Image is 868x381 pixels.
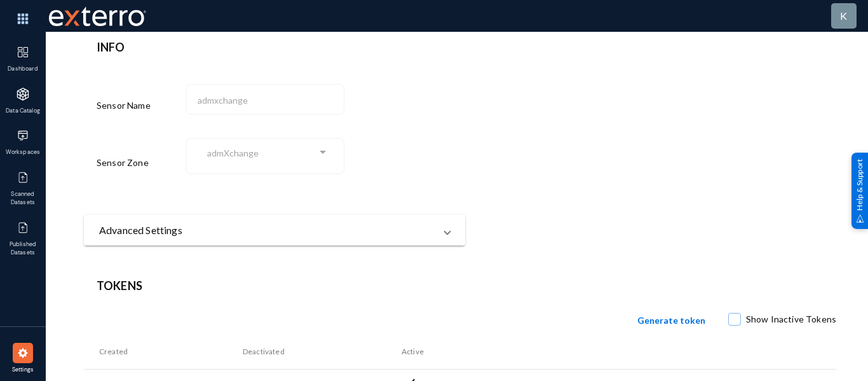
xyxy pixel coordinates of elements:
[402,334,709,370] th: Active
[627,307,715,334] button: Generate token
[840,8,847,24] div: k
[17,129,29,142] img: icon-workspace.svg
[840,10,847,22] span: k
[84,334,243,370] th: Created
[97,39,452,56] header: INFO
[207,148,259,158] span: admXchange
[17,171,29,184] img: icon-published.svg
[17,347,29,359] img: icon-settings.svg
[746,310,836,329] span: Show Inactive Tokens
[17,88,29,100] img: icon-applications.svg
[97,277,824,294] header: Tokens
[198,95,338,106] input: Name
[84,215,465,246] mat-expansion-panel-header: Advanced Settings
[97,136,186,190] div: Sensor Zone
[637,315,705,326] span: Generate token
[3,148,44,157] span: Workspaces
[49,6,146,26] img: exterro-work-mark.svg
[99,223,435,238] mat-panel-title: Advanced Settings
[856,214,864,223] img: help_support.svg
[3,240,44,258] span: Published Datasets
[17,221,29,234] img: icon-published.svg
[4,5,42,32] img: app launcher
[3,65,44,74] span: Dashboard
[97,81,186,130] div: Sensor Name
[851,152,868,228] div: Help & Support
[3,190,44,207] span: Scanned Datasets
[3,366,44,375] span: Settings
[17,46,29,59] img: icon-dashboard.svg
[46,3,144,29] span: Exterro
[243,334,402,370] th: Deactivated
[3,107,44,116] span: Data Catalog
